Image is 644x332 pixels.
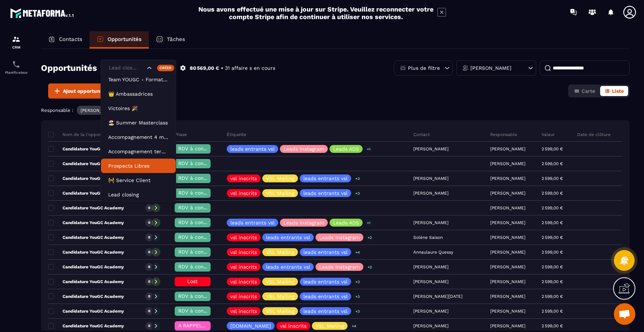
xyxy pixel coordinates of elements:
[48,249,124,255] p: Candidature YouGC Academy
[108,133,169,141] p: Accompagnement 4 mois
[12,60,20,69] img: scheduler
[490,132,517,137] p: Responsable
[101,60,176,76] div: Search for option
[230,323,271,328] p: [DOMAIN_NAME]
[178,293,225,299] span: RDV à confimer ❓
[2,71,31,74] p: Planificateur
[148,323,150,328] p: 0
[108,105,169,112] p: Victoires 🎉
[178,175,225,181] span: RDV à confimer ❓
[542,264,563,269] p: 2 599,00 €
[41,31,89,49] a: Contacts
[107,64,145,72] input: Search for option
[319,235,360,240] p: Leads Instagram
[48,161,124,167] p: Candidature YouGC Academy
[230,191,257,196] p: vsl inscrits
[266,264,310,269] p: leads entrants vsl
[303,191,348,196] p: leads entrants vsl
[230,146,275,151] p: leads entrants vsl
[470,65,511,71] p: [PERSON_NAME]
[89,31,149,49] a: Opportunités
[59,36,82,42] p: Contacts
[612,88,624,94] span: Liste
[148,205,150,210] p: 0
[303,250,348,255] p: leads entrants vsl
[364,219,373,227] p: +1
[570,86,599,96] button: Carte
[266,294,294,299] p: VSL Mailing
[266,309,294,314] p: VSL Mailing
[148,279,150,284] p: 0
[148,250,150,255] p: 0
[542,309,563,314] p: 2 599,00 €
[48,323,124,329] p: Candidature YouGC Academy
[108,191,169,198] p: Lead closing
[319,264,360,269] p: Leads Instagram
[490,191,525,196] p: [PERSON_NAME]
[148,294,150,299] p: 0
[230,279,257,284] p: vsl inscrits
[157,65,175,71] div: Créer
[48,83,111,99] button: Ajout opportunité
[542,132,555,137] p: Valeur
[198,5,434,21] h2: Nous avons effectué une mise à jour sur Stripe. Veuillez reconnecter votre compte Stripe afin de ...
[230,309,257,314] p: vsl inscrits
[178,219,225,225] span: RDV à confimer ❓
[353,308,362,315] p: +3
[333,146,359,151] p: Leads ADS
[542,220,563,225] p: 2 599,00 €
[542,146,563,151] p: 2 599,00 €
[284,220,324,225] p: Leads Instagram
[178,160,225,166] span: RDV à confimer ❓
[148,264,150,269] p: 0
[542,191,563,196] p: 2 599,00 €
[148,220,150,225] p: 0
[187,278,198,284] span: Lost
[178,264,225,269] span: RDV à confimer ❓
[48,205,124,211] p: Candidature YouGC Academy
[230,250,257,255] p: vsl inscrits
[41,108,73,113] p: Responsable :
[178,234,225,240] span: RDV à confimer ❓
[108,90,169,97] p: 👑 Ambassadrices
[490,176,525,181] p: [PERSON_NAME]
[542,279,563,284] p: 2 599,00 €
[408,65,440,71] p: Plus de filtre
[108,76,169,83] p: Team YOUGC - Formations
[490,146,525,151] p: [PERSON_NAME]
[333,220,359,225] p: Leads ADS
[303,176,348,181] p: leads entrants vsl
[227,132,246,137] p: Étiquette
[48,308,124,314] p: Candidature YouGC Academy
[48,132,113,137] p: Nom de la l'opportunité
[80,108,116,113] p: [PERSON_NAME]
[266,235,310,240] p: leads entrants vsl
[490,323,525,328] p: [PERSON_NAME]
[148,235,150,240] p: 0
[542,161,563,166] p: 2 599,00 €
[48,176,124,181] p: Candidature YouGC Academy
[316,323,344,328] p: VSL Mailing
[581,88,595,94] span: Carte
[542,250,563,255] p: 2 599,00 €
[48,279,124,285] p: Candidature YouGC Academy
[413,132,430,137] p: Contact
[10,6,75,19] img: logo
[230,264,257,269] p: vsl inscrits
[490,279,525,284] p: [PERSON_NAME]
[190,65,219,72] p: 80 569,00 €
[266,250,294,255] p: VSL Mailing
[48,220,124,226] p: Candidature YouGC Academy
[490,161,525,166] p: [PERSON_NAME]
[2,45,31,49] p: CRM
[353,293,362,300] p: +3
[2,55,31,80] a: schedulerschedulerPlanificateur
[48,146,124,152] p: Candidature YouGC Academy
[178,249,225,255] span: RDV à confimer ❓
[225,65,275,72] p: 31 affaire s en cours
[2,29,31,55] a: formationformationCRM
[600,86,628,96] button: Liste
[490,309,525,314] p: [PERSON_NAME]
[266,279,294,284] p: VSL Mailing
[149,31,192,49] a: Tâches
